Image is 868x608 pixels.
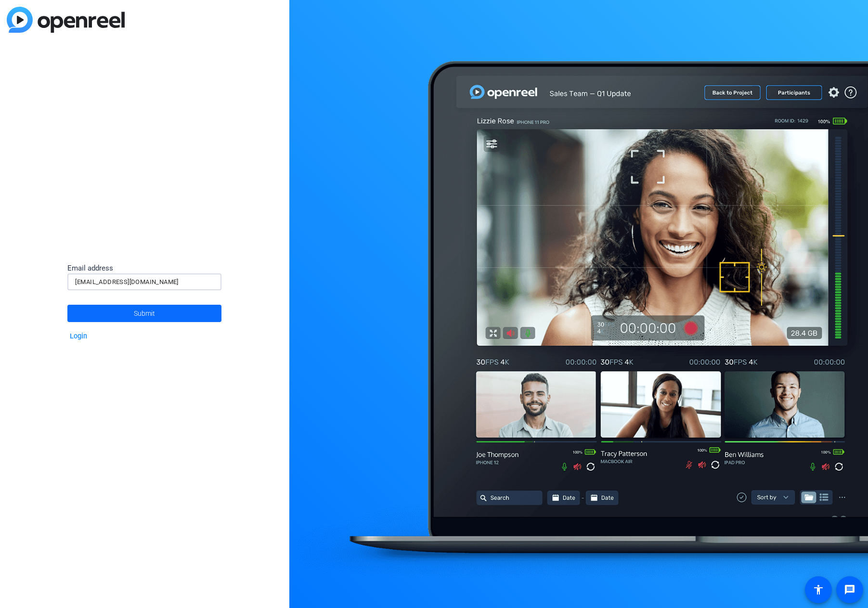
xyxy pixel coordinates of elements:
a: Login [70,332,87,340]
input: Email address [75,276,214,288]
span: Submit [134,301,155,325]
img: blue-gradient.svg [7,7,125,33]
mat-icon: accessibility [813,584,824,595]
span: Email address [67,264,113,272]
button: Submit [67,305,221,322]
mat-icon: message [844,584,855,595]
